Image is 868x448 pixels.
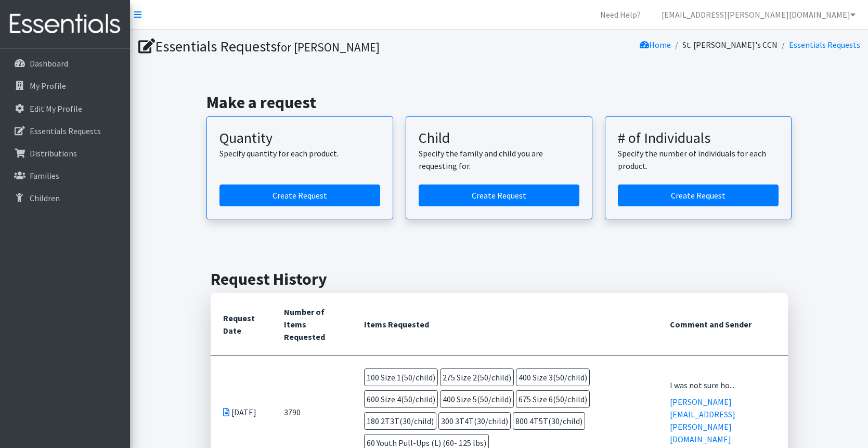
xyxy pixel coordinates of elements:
[419,185,579,206] a: Create a request for a child or family
[30,58,68,69] p: Dashboard
[653,4,864,25] a: [EMAIL_ADDRESS][PERSON_NAME][DOMAIN_NAME]
[4,143,126,164] a: Distributions
[682,39,778,50] a: St. [PERSON_NAME]'s CCN
[206,93,792,112] h2: Make a request
[4,7,126,42] img: HumanEssentials
[364,412,436,430] span: 180 2T3T(30/child)
[219,185,380,206] a: Create a request by quantity
[438,412,511,430] span: 300 3T4T(30/child)
[277,39,380,55] small: for [PERSON_NAME]
[4,53,126,74] a: Dashboard
[4,121,126,141] a: Essentials Requests
[138,37,496,56] h1: Essentials Requests
[670,397,735,444] a: [PERSON_NAME][EMAIL_ADDRESS][PERSON_NAME][DOMAIN_NAME]
[30,148,77,159] p: Distributions
[219,129,380,147] h3: Quantity
[516,390,590,408] span: 675 Size 6(50/child)
[789,39,860,50] a: Essentials Requests
[364,390,438,408] span: 600 Size 4(50/child)
[640,39,671,50] a: Home
[352,293,657,356] th: Items Requested
[4,188,126,208] a: Children
[440,368,514,386] span: 275 Size 2(50/child)
[364,368,438,386] span: 100 Size 1(50/child)
[657,293,788,356] th: Comment and Sender
[419,147,579,172] p: Specify the family and child you are requesting for.
[4,165,126,186] a: Families
[592,4,649,25] a: Need Help?
[211,293,271,356] th: Request Date
[4,98,126,119] a: Edit My Profile
[618,185,779,206] a: Create a request by number of individuals
[4,75,126,96] a: My Profile
[30,81,66,91] p: My Profile
[516,368,590,386] span: 400 Size 3(50/child)
[30,193,60,203] p: Children
[30,103,82,114] p: Edit My Profile
[618,129,779,147] h3: # of Individuals
[419,129,579,147] h3: Child
[618,147,779,172] p: Specify the number of individuals for each product.
[219,147,380,160] p: Specify quantity for each product.
[211,269,788,289] h2: Request History
[271,293,352,356] th: Number of Items Requested
[440,390,514,408] span: 400 Size 5(50/child)
[30,126,101,136] p: Essentials Requests
[513,412,585,430] span: 800 4T5T(30/child)
[30,170,59,181] p: Families
[670,379,775,391] div: I was not sure ho...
